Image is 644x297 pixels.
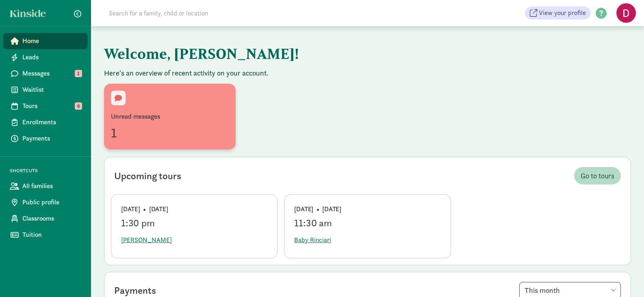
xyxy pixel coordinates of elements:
div: Unread messages [111,112,229,121]
a: Waitlist [3,82,88,98]
a: Home [3,33,88,49]
span: Classrooms [22,214,81,223]
div: 1:30 pm [121,217,267,229]
a: Tours 6 [3,98,88,114]
span: All families [22,181,81,191]
a: Unread messages1 [104,85,236,150]
span: View your profile [539,8,586,18]
span: Enrollments [22,117,81,127]
h1: Welcome, [PERSON_NAME]! [104,39,506,68]
div: 1 [111,123,229,143]
div: 11:30 am [294,217,440,229]
button: [PERSON_NAME] [121,232,172,248]
span: Baby Rinciari [294,235,331,245]
a: Enrollments [3,114,88,130]
span: 6 [75,102,82,110]
div: Upcoming tours [114,169,181,183]
a: View your profile [525,7,591,20]
p: Here's an overview of recent activity on your account. [104,68,631,78]
span: Public profile [22,197,81,207]
span: Tours [22,101,81,111]
span: Waitlist [22,85,81,95]
input: Search for a family, child or location [104,5,332,21]
span: Home [22,36,81,46]
a: Leads [3,49,88,65]
span: Go to tours [581,170,614,181]
a: Public profile [3,194,88,210]
a: All families [3,178,88,194]
a: Messages 1 [3,65,88,82]
iframe: Chat Widget [603,258,644,297]
span: Leads [22,52,81,62]
span: [PERSON_NAME] [121,235,172,245]
a: Go to tours [574,167,621,184]
span: Tuition [22,230,81,240]
a: Payments [3,130,88,147]
a: Tuition [3,227,88,243]
div: [DATE] • [DATE] [121,204,267,214]
span: Messages [22,69,81,78]
button: Baby Rinciari [294,232,331,248]
a: Classrooms [3,210,88,227]
span: 1 [75,70,82,77]
div: [DATE] • [DATE] [294,204,440,214]
span: Payments [22,134,81,143]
